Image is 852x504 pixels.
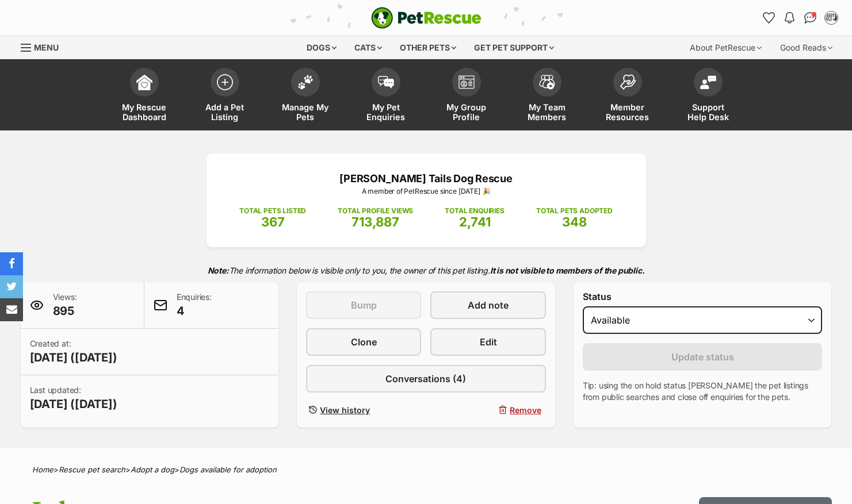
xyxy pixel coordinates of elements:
span: My Rescue Dashboard [119,102,170,122]
span: [DATE] ([DATE]) [30,396,117,412]
span: Conversations (4) [385,372,466,386]
p: Created at: [30,338,117,366]
a: My Rescue Dashboard [104,62,185,130]
a: Rescue pet search [59,465,125,474]
span: Edit [480,335,497,349]
img: chat-41dd97257d64d25036548639549fe6c8038ab92f7586957e7f3b1b290dea8141.svg [804,12,816,24]
div: About PetRescue [682,36,770,59]
img: add-pet-listing-icon-0afa8454b4691262ce3f59096e99ab1cd57d4a30225e0717b998d2c9b9846f56.svg [217,74,233,90]
span: 895 [53,303,77,319]
p: Views: [53,291,77,319]
div: > > > [3,465,849,474]
span: [DATE] ([DATE]) [30,349,117,366]
img: team-members-icon-5396bd8760b3fe7c0b43da4ab00e1e3bb1a5d9ba89233759b79545d2d3fc5d0d.svg [539,75,555,90]
span: Update status [671,350,734,364]
p: TOTAL PETS ADOPTED [536,206,613,216]
img: help-desk-icon-fdf02630f3aa405de69fd3d07c3f3aa587a6932b1a1747fa1d2bba05be0121f9.svg [700,75,716,89]
img: Ruth Christodoulou profile pic [826,12,837,24]
a: Add a Pet Listing [185,62,265,130]
a: Conversations (4) [306,365,546,393]
a: Menu [21,36,67,57]
img: pet-enquiries-icon-7e3ad2cf08bfb03b45e93fb7055b45f3efa6380592205ae92323e6603595dc1f.svg [378,76,394,89]
a: My Team Members [507,62,587,130]
img: notifications-46538b983faf8c2785f20acdc204bb7945ddae34d4c08c2a6579f10ce5e182be.svg [785,12,794,24]
span: Add note [468,298,509,312]
span: Manage My Pets [280,102,331,122]
a: PetRescue [371,7,482,29]
a: Adopt a dog [131,465,174,474]
p: The information below is visible only to you, the owner of this pet listing. [21,259,832,282]
span: Bump [351,298,377,312]
span: Clone [351,335,377,349]
img: manage-my-pets-icon-02211641906a0b7f246fdf0571729dbe1e7629f14944591b6c1af311fb30b64b.svg [297,75,314,90]
span: My Team Members [521,102,573,122]
strong: It is not visible to members of the public. [490,266,645,275]
button: Notifications [781,9,799,27]
a: View history [306,402,421,418]
div: Other pets [392,36,464,59]
a: My Pet Enquiries [346,62,426,130]
img: logo-e224e6f780fb5917bec1dbf3a21bbac754714ae5b6737aabdf751b685950b380.svg [371,7,482,29]
span: View history [320,404,370,416]
p: [PERSON_NAME] Tails Dog Rescue [224,171,629,186]
div: Good Reads [772,36,840,59]
button: My account [822,9,840,27]
span: Member Resources [602,102,654,122]
a: Clone [306,328,421,356]
a: Member Resources [587,62,668,130]
img: member-resources-icon-8e73f808a243e03378d46382f2149f9095a855e16c252ad45f914b54edf8863c.svg [620,74,636,90]
span: 4 [177,303,212,319]
a: Support Help Desk [668,62,748,130]
img: dashboard-icon-eb2f2d2d3e046f16d808141f083e7271f6b2e854fb5c12c21221c1fb7104beca.svg [136,74,152,90]
a: My Group Profile [426,62,507,130]
span: 713,887 [352,214,399,229]
button: Remove [430,402,545,418]
a: Dogs available for adoption [179,465,277,474]
a: Manage My Pets [265,62,346,130]
p: Last updated: [30,384,117,412]
span: 2,741 [459,214,491,229]
span: 367 [261,214,285,229]
a: Edit [430,328,545,356]
img: group-profile-icon-3fa3cf56718a62981997c0bc7e787c4b2cf8bcc04b72c1350f741eb67cf2f40e.svg [459,75,475,89]
p: TOTAL PETS LISTED [239,206,306,216]
span: 348 [562,214,587,229]
a: Favourites [760,9,778,27]
span: My Pet Enquiries [360,102,412,122]
p: Tip: using the on hold status [PERSON_NAME] the pet listings from public searches and close off e... [583,380,823,403]
p: TOTAL PROFILE VIEWS [338,206,413,216]
span: Support Help Desk [682,102,734,122]
span: Remove [510,404,541,416]
ul: Account quick links [760,9,840,27]
a: Conversations [801,9,820,27]
label: Status [583,291,823,302]
span: Menu [34,43,59,52]
div: Get pet support [466,36,562,59]
span: My Group Profile [441,102,492,122]
p: Enquiries: [177,291,212,319]
button: Bump [306,291,421,319]
strong: Note: [208,266,229,275]
div: Cats [346,36,390,59]
button: Update status [583,343,823,371]
p: TOTAL ENQUIRIES [445,206,504,216]
div: Dogs [299,36,345,59]
span: Add a Pet Listing [199,102,251,122]
p: A member of PetRescue since [DATE] 🎉 [224,186,629,197]
a: Home [32,465,54,474]
a: Add note [430,291,545,319]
